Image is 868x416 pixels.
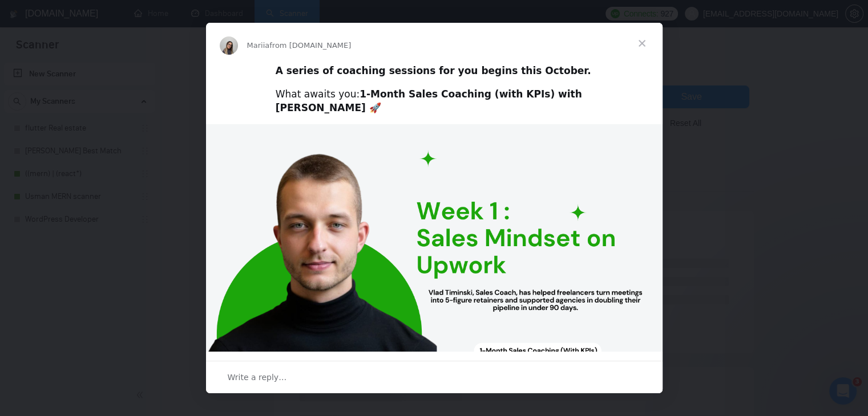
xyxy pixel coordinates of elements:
[276,88,582,113] b: 1-Month Sales Coaching (with KPIs) with [PERSON_NAME] 🚀
[276,65,591,76] b: A series of coaching sessions for you begins this October.
[228,370,287,385] span: Write a reply…
[621,23,663,64] span: Close
[206,361,663,393] div: Open conversation and reply
[247,41,270,50] span: Mariia
[276,88,593,115] div: What awaits you:
[269,41,351,50] span: from [DOMAIN_NAME]
[220,36,238,55] img: Profile image for Mariia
